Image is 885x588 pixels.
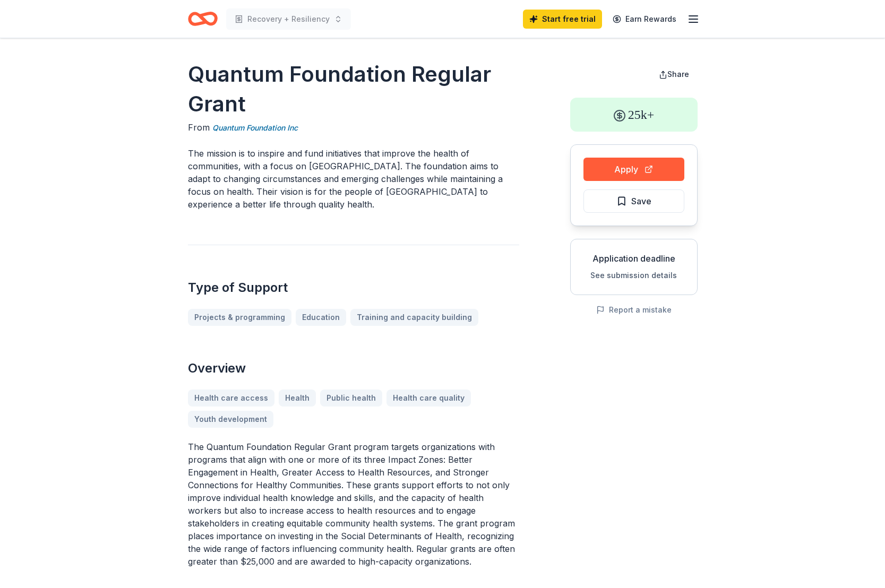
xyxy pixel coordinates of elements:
button: Share [650,64,698,85]
a: Start free trial [523,10,602,29]
button: Recovery + Resiliency [226,8,351,30]
span: Recovery + Resiliency [247,13,330,25]
button: Save [583,189,684,213]
span: Save [631,194,651,208]
div: From [188,121,519,134]
div: 25k+ [570,98,698,132]
button: Report a mistake [596,304,672,316]
p: The mission is to inspire and fund initiatives that improve the health of communities, with a foc... [188,147,519,211]
a: Projects & programming [188,309,291,326]
a: Training and capacity building [350,309,478,326]
p: The Quantum Foundation Regular Grant program targets organizations with programs that align with ... [188,440,519,568]
span: Share [667,70,689,79]
button: See submission details [590,269,677,282]
a: Quantum Foundation Inc [212,122,298,134]
button: Apply [583,158,684,181]
div: Application deadline [579,252,689,265]
h2: Type of Support [188,279,519,296]
h2: Overview [188,360,519,377]
a: Home [188,6,218,31]
a: Education [296,309,346,326]
a: Earn Rewards [606,10,683,29]
h1: Quantum Foundation Regular Grant [188,59,519,119]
